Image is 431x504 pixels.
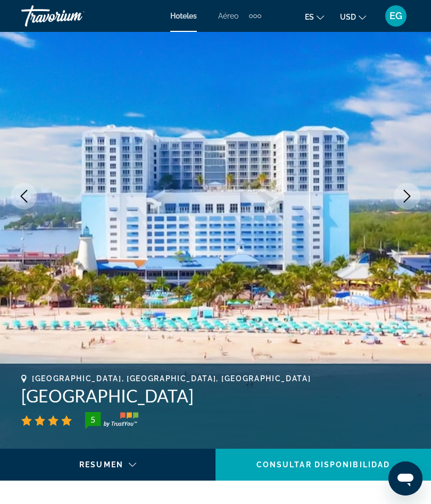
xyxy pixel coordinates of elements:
h1: [GEOGRAPHIC_DATA] [21,385,410,407]
div: 5 [82,413,103,426]
span: Consultar disponibilidad [256,460,390,469]
span: EG [389,11,402,21]
span: [GEOGRAPHIC_DATA], [GEOGRAPHIC_DATA], [GEOGRAPHIC_DATA] [32,374,311,383]
button: Next image [394,183,420,209]
button: Extra navigation items [249,7,261,24]
button: User Menu [382,5,410,27]
img: trustyou-badge-hor.svg [85,412,138,429]
a: Travorium [21,2,128,30]
a: Hoteles [170,12,197,20]
a: Aéreo [218,12,238,20]
span: es [305,13,314,21]
span: USD [340,13,356,21]
button: Change language [305,9,324,24]
button: Change currency [340,9,366,24]
iframe: Botón para iniciar la ventana de mensajería [388,461,422,495]
button: Previous image [11,183,37,209]
button: Consultar disponibilidad [215,449,431,481]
